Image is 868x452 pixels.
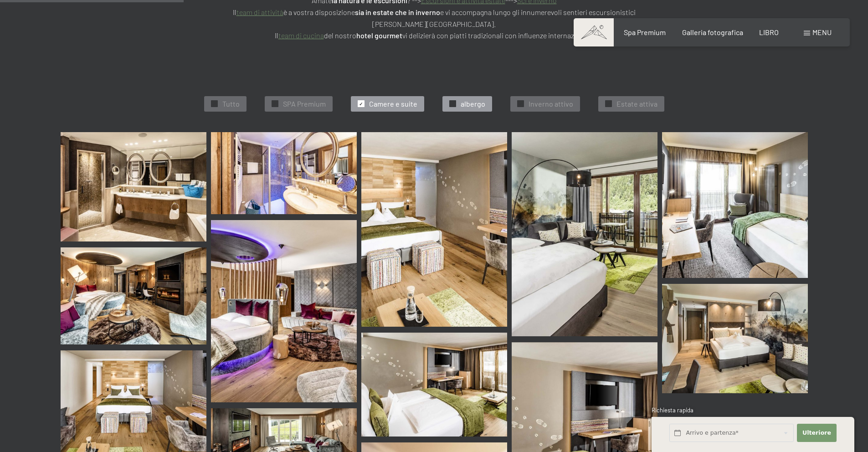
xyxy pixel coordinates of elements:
[461,99,485,108] font: albergo
[361,132,507,327] img: Galleria fotografica
[372,8,636,28] font: e vi accompagna lungo gli innumerevoli sentieri escursionistici [PERSON_NAME][GEOGRAPHIC_DATA].
[61,132,206,241] img: Galleria fotografica
[361,333,507,437] img: Galleria fotografica
[662,284,808,393] img: Galleria fotografica
[369,99,417,108] font: Camere e suite
[662,132,808,278] img: Galleria fotografica
[212,101,216,107] font: ✓
[356,31,402,40] font: hotel gourmet
[211,220,357,402] img: Galleria fotografica
[652,406,693,414] font: Richiesta rapida
[606,101,610,107] font: ✓
[402,31,594,40] font: vi delizierà con piatti tradizionali con influenze internazionali.
[797,424,836,442] button: Ulteriore
[624,28,666,36] a: Spa Premium
[802,429,831,436] font: Ulteriore
[812,28,832,36] font: menu
[451,101,454,107] font: ✓
[222,99,240,108] font: Tutto
[211,132,357,214] img: Galleria fotografica
[355,8,440,16] font: sia in estate che in inverno
[233,8,236,16] font: Il
[682,28,743,36] a: Galleria fotografica
[519,101,522,107] font: ✓
[759,28,779,36] a: LIBRO
[278,31,324,40] a: team di cucina
[273,101,277,107] font: ✓
[529,99,573,108] font: Inverno attivo
[324,31,356,40] font: del nostro
[616,99,657,108] font: Estate attiva
[283,99,326,108] font: SPA Premium
[275,31,278,40] font: Il
[359,101,363,107] font: ✓
[512,132,657,336] img: Galleria fotografica
[236,8,283,16] a: team di attività
[283,8,355,16] font: è a vostra disposizione
[61,247,206,344] img: Galleria fotografica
